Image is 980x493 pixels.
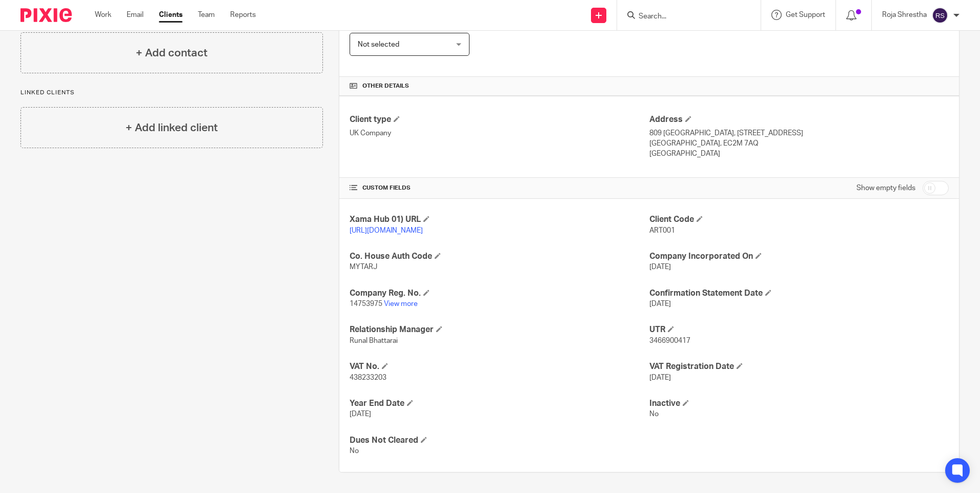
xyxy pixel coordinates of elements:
[638,12,730,22] input: Search
[159,10,182,20] a: Clients
[649,374,671,381] span: [DATE]
[649,337,690,344] span: 3466900417
[350,398,649,409] h4: Year End Date
[350,227,423,234] a: [URL][DOMAIN_NAME]
[350,361,649,372] h4: VAT No.
[649,251,949,262] h4: Company Incorporated On
[136,45,208,61] h4: + Add contact
[649,361,949,372] h4: VAT Registration Date
[350,184,649,192] h4: CUSTOM FIELDS
[350,251,649,262] h4: Co. House Auth Code
[384,300,418,307] a: View more
[649,410,659,418] span: No
[649,128,949,138] p: 809 [GEOGRAPHIC_DATA], [STREET_ADDRESS]
[126,120,218,136] h4: + Add linked client
[350,447,359,455] span: No
[21,8,72,22] img: Pixie
[350,214,649,225] h4: Xama Hub 01) URL
[358,41,399,48] span: Not selected
[350,410,371,418] span: [DATE]
[649,114,949,125] h4: Address
[649,138,949,149] p: [GEOGRAPHIC_DATA], EC2M 7AQ
[350,435,649,446] h4: Dues Not Cleared
[350,374,386,381] span: 438233203
[882,10,927,20] p: Roja Shrestha
[21,89,323,97] p: Linked clients
[649,214,949,225] h4: Client Code
[350,288,649,299] h4: Company Reg. No.
[350,337,398,344] span: Runal Bhattarai
[649,263,671,271] span: [DATE]
[786,11,825,18] span: Get Support
[127,10,144,20] a: Email
[932,7,948,24] img: svg%3E
[649,227,675,234] span: ART001
[362,82,409,90] span: Other details
[198,10,215,20] a: Team
[649,324,949,335] h4: UTR
[230,10,256,20] a: Reports
[350,263,377,271] span: MYTARJ
[649,149,949,159] p: [GEOGRAPHIC_DATA]
[649,300,671,307] span: [DATE]
[350,128,649,138] p: UK Company
[649,288,949,299] h4: Confirmation Statement Date
[350,324,649,335] h4: Relationship Manager
[350,114,649,125] h4: Client type
[350,300,382,307] span: 14753975
[95,10,111,20] a: Work
[856,183,915,193] label: Show empty fields
[649,398,949,409] h4: Inactive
